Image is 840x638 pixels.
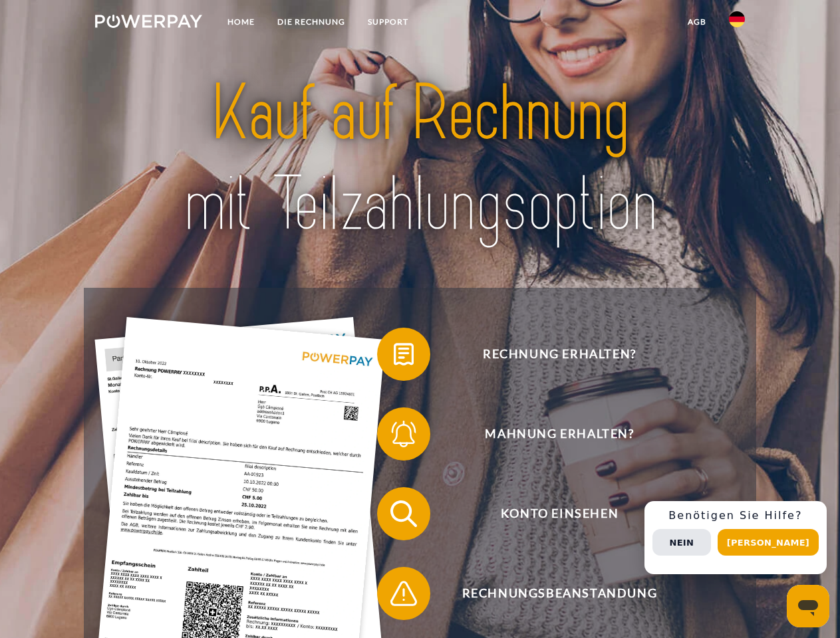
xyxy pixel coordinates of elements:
button: Mahnung erhalten? [377,407,723,461]
a: Home [216,10,266,34]
a: agb [676,10,718,34]
img: qb_warning.svg [387,577,420,610]
button: [PERSON_NAME] [718,529,819,556]
span: Mahnung erhalten? [396,407,722,461]
button: Rechnung erhalten? [377,328,723,381]
iframe: Schaltfläche zum Öffnen des Messaging-Fensters [787,585,829,627]
img: title-powerpay_de.svg [127,64,713,255]
img: qb_bill.svg [387,338,420,371]
span: Rechnung erhalten? [396,328,722,381]
img: logo-powerpay-white.svg [95,15,202,28]
button: Nein [652,529,711,556]
img: qb_search.svg [387,497,420,530]
div: Schnellhilfe [644,501,827,574]
a: SUPPORT [356,10,420,34]
button: Rechnungsbeanstandung [377,567,723,620]
button: Konto einsehen [377,487,723,540]
span: Rechnungsbeanstandung [396,567,722,620]
img: de [729,11,745,27]
a: DIE RECHNUNG [266,10,356,34]
h3: Benötigen Sie Hilfe? [652,509,819,522]
span: Konto einsehen [396,487,722,540]
img: qb_bell.svg [387,417,420,451]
